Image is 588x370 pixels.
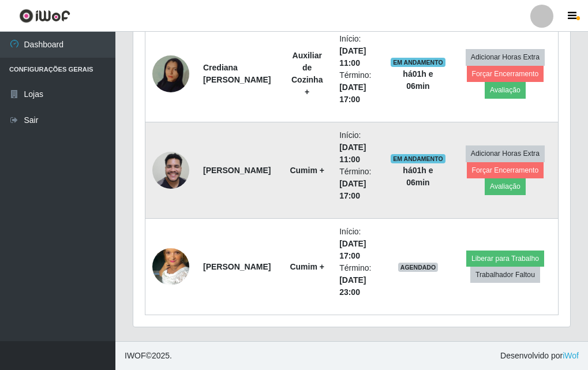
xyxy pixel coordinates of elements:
time: [DATE] 17:00 [339,239,366,260]
li: Término: [339,262,377,298]
li: Início: [339,129,377,166]
strong: [PERSON_NAME] [203,166,271,175]
img: 1750720776565.jpeg [152,145,189,195]
strong: Crediana [PERSON_NAME] [203,63,271,84]
li: Início: [339,226,377,262]
li: Término: [339,166,377,202]
time: [DATE] 11:00 [339,143,366,164]
time: [DATE] 17:00 [339,83,366,104]
strong: há 01 h e 06 min [403,69,433,91]
strong: há 01 h e 06 min [403,166,433,187]
strong: Cumim + [290,262,324,271]
li: Início: [339,33,377,69]
time: [DATE] 23:00 [339,275,366,297]
span: IWOF [125,351,146,360]
button: Avaliação [485,82,526,98]
button: Liberar para Trabalho [466,251,544,267]
strong: [PERSON_NAME] [203,262,271,271]
img: 1755289367859.jpeg [152,41,189,107]
button: Avaliação [485,178,526,195]
span: © 2025 . [125,350,172,362]
button: Forçar Encerramento [467,162,544,178]
time: [DATE] 11:00 [339,46,366,68]
strong: Auxiliar de Cozinha + [291,51,323,96]
button: Adicionar Horas Extra [466,49,545,65]
button: Trabalhador Faltou [470,267,540,283]
a: iWof [563,351,579,360]
li: Término: [339,69,377,106]
button: Adicionar Horas Extra [466,145,545,162]
img: CoreUI Logo [19,9,70,23]
span: EM ANDAMENTO [391,154,445,163]
strong: Cumim + [290,166,324,175]
span: EM ANDAMENTO [391,58,445,67]
time: [DATE] 17:00 [339,179,366,200]
span: Desenvolvido por [500,350,579,362]
img: 1736270494811.jpeg [152,234,189,300]
span: AGENDADO [398,263,439,272]
button: Forçar Encerramento [467,66,544,82]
